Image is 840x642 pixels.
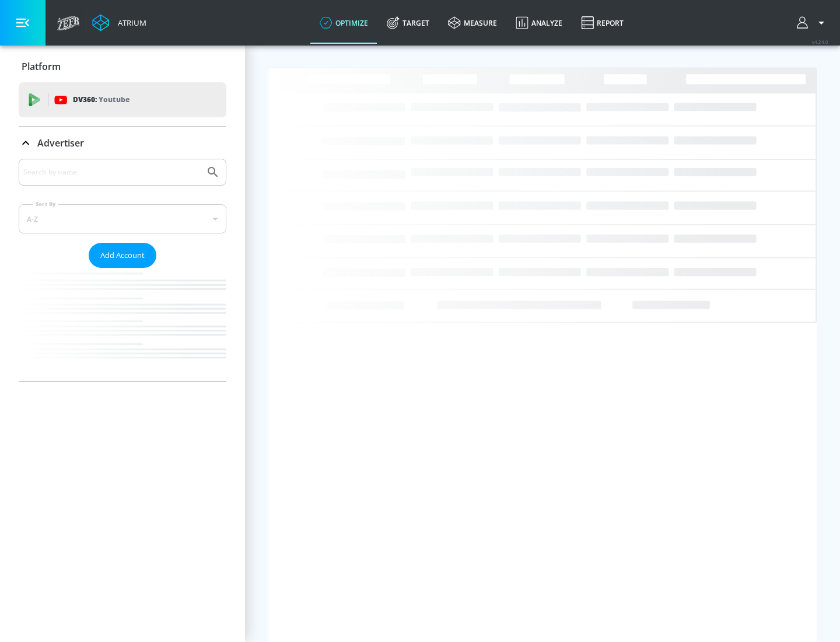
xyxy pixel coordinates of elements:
a: Atrium [92,14,146,32]
div: Platform [19,50,226,83]
a: Target [377,2,439,44]
a: measure [439,2,506,44]
span: v 4.24.0 [812,39,828,45]
a: optimize [310,2,377,44]
a: Analyze [506,2,572,44]
button: Add Account [89,243,156,268]
p: Platform [22,60,61,73]
div: Atrium [113,18,146,28]
div: Advertiser [19,127,226,159]
div: A-Z [19,204,226,233]
p: Youtube [99,93,129,106]
input: Search by name [23,165,200,180]
p: Advertiser [37,137,84,149]
label: Sort By [33,200,58,208]
nav: list of Advertiser [19,268,226,381]
p: DV360: [73,93,129,106]
div: DV360: Youtube [19,82,226,117]
span: Add Account [100,249,145,262]
a: Report [572,2,633,44]
div: Advertiser [19,159,226,381]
